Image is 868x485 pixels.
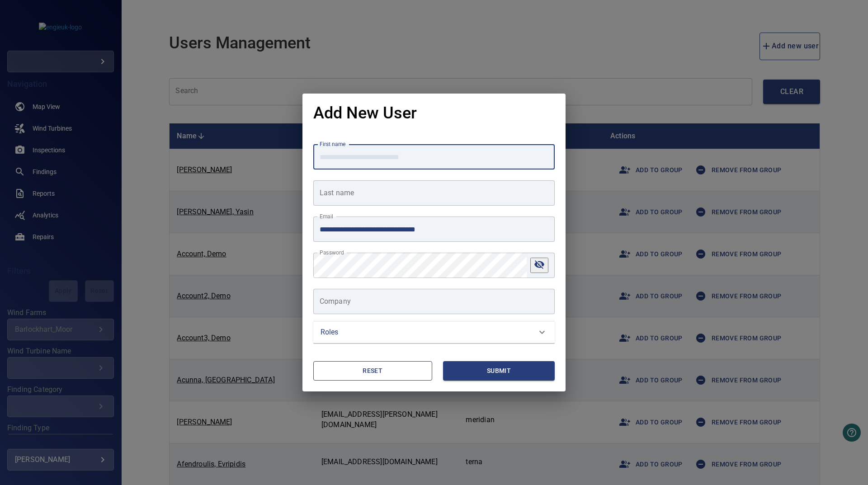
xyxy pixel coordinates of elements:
[443,361,555,381] button: Submit
[447,365,552,377] span: Submit
[323,365,422,377] span: Reset
[530,258,548,273] button: toggle password visibility
[313,321,555,343] div: Roles
[313,361,432,381] button: Reset
[313,104,417,122] h1: Add New User
[321,327,339,338] p: Roles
